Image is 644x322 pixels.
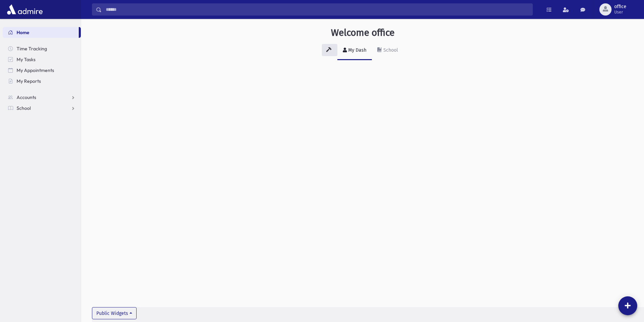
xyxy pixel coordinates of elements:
span: Accounts [17,94,36,100]
span: My Appointments [17,67,54,73]
img: AdmirePro [5,3,44,16]
span: Time Tracking [17,46,47,52]
a: Accounts [3,92,81,103]
a: School [372,41,403,60]
a: My Appointments [3,65,81,76]
button: Public Widgets [92,307,137,319]
a: Home [3,27,79,38]
div: My Dash [347,47,366,53]
a: School [3,103,81,114]
input: Search [102,3,532,16]
a: My Reports [3,76,81,86]
span: My Tasks [17,56,35,63]
span: office [614,4,626,9]
div: School [382,47,398,53]
span: Home [17,29,29,35]
span: User [614,9,626,15]
a: My Dash [337,41,372,60]
h3: Welcome office [331,27,395,39]
a: Time Tracking [3,43,81,54]
span: School [17,105,31,111]
a: My Tasks [3,54,81,65]
span: My Reports [17,78,41,84]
